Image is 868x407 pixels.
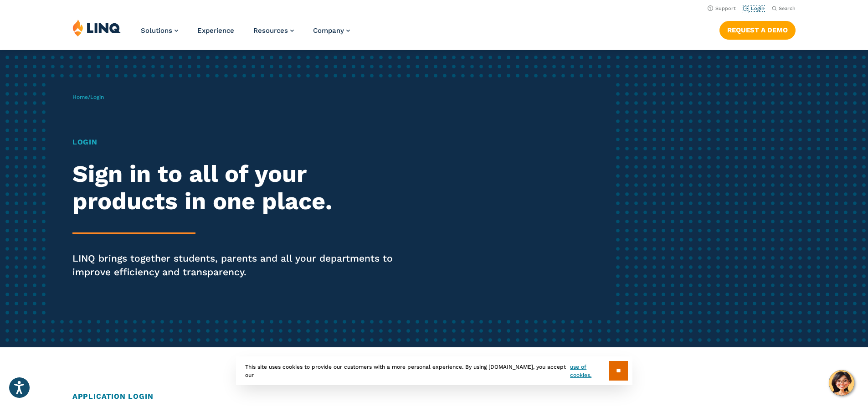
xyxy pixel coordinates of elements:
a: Login [743,5,765,11]
a: Solutions [141,26,178,35]
a: Support [708,5,736,11]
div: This site uses cookies to provide our customers with a more personal experience. By using [DOMAIN... [236,356,632,385]
h2: Sign in to all of your products in one place. [72,160,407,215]
a: Home [72,94,88,100]
a: Resources [253,26,294,35]
span: Login [90,94,104,100]
span: Solutions [141,26,172,35]
span: Search [779,5,796,11]
a: Company [313,26,350,35]
a: Request a Demo [719,21,796,39]
a: Experience [197,26,234,35]
img: LINQ | K‑12 Software [72,19,121,36]
span: Company [313,26,344,35]
button: Hello, have a question? Let’s chat. [829,370,854,396]
p: LINQ brings together students, parents and all your departments to improve efficiency and transpa... [72,252,407,279]
button: Open Search Bar [772,5,796,12]
nav: Primary Navigation [141,19,350,49]
a: use of cookies. [570,363,609,379]
span: / [72,94,104,100]
h1: Login [72,137,407,148]
span: Resources [253,26,288,35]
nav: Button Navigation [719,19,796,39]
